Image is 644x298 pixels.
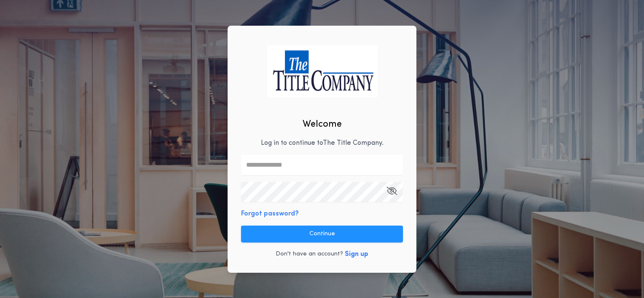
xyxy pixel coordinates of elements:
[276,250,343,258] p: Don't have an account?
[261,138,384,148] p: Log in to continue to The Title Company .
[345,249,368,259] button: Sign up
[241,209,299,219] button: Forgot password?
[303,117,342,131] h2: Welcome
[241,226,403,242] button: Continue
[267,45,377,97] img: logo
